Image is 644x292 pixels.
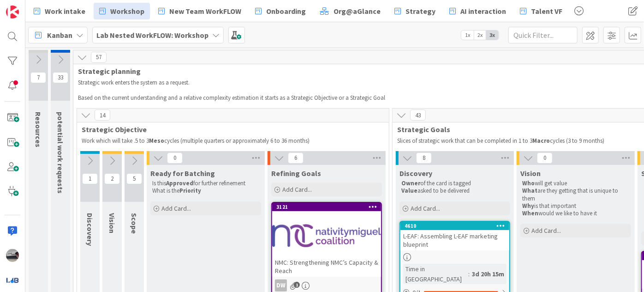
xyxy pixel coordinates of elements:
[410,109,426,121] span: 43
[272,280,381,292] div: DW
[6,249,19,262] img: jB
[107,213,117,233] span: Vision
[314,3,386,19] a: Org@aGlance
[400,230,509,250] div: L-EAF: Assembling L-EAF marketing blueprint
[444,3,512,19] a: AI interaction
[460,6,506,17] span: AI interaction
[272,256,381,277] div: NMC: Strengthening NMC’s Capacity & Reach
[522,202,534,210] strong: Why
[522,210,629,217] p: would we like to have it
[272,203,381,211] div: 3121
[6,6,19,18] img: Visit kanbanzone.com
[522,180,629,187] p: will get value
[96,30,209,40] b: Lab Nested WorkFLOW: Workshop
[169,6,241,17] span: New Team WorkFLOW
[288,152,304,164] span: 6
[282,185,312,194] span: Add Card...
[6,274,19,286] img: avatar
[400,169,432,178] span: Discovery
[401,187,508,195] p: asked to be delivered
[411,204,440,213] span: Add Card...
[522,202,629,210] p: is that important
[110,6,144,17] span: Workshop
[167,152,183,164] span: 0
[400,222,509,230] div: 4610
[266,6,306,17] span: Onboarding
[45,6,85,17] span: Work intake
[522,187,629,202] p: are they getting that is unique to them
[389,3,441,19] a: Strategy
[537,152,553,164] span: 0
[47,30,72,41] span: Kanban
[30,72,46,83] span: 7
[334,6,381,17] span: Org@aGlance
[82,125,377,134] span: Strategic Objective
[468,269,470,279] span: :
[401,179,420,187] strong: Owner
[95,109,110,121] span: 14
[486,30,499,40] span: 3x
[149,137,164,145] strong: Meso
[401,187,417,195] strong: Value
[405,6,435,17] span: Strategy
[166,179,193,187] strong: Approved
[130,213,139,234] span: Scope
[161,204,191,213] span: Add Card...
[126,173,142,184] span: 5
[104,173,120,184] span: 2
[470,269,507,279] div: 3d 20h 15m
[522,187,537,195] strong: What
[531,6,562,17] span: Talent VF
[179,187,201,195] strong: Priority
[520,169,541,178] span: Vision
[250,3,311,19] a: Onboarding
[522,179,535,187] strong: Who
[474,30,486,40] span: 2x
[294,282,300,288] span: 1
[276,204,381,210] div: 3121
[275,280,287,292] div: DW
[400,222,509,250] div: 4610L-EAF: Assembling L-EAF marketing blueprint
[514,3,568,19] a: Talent VF
[401,180,508,187] p: of the card is tagged
[94,3,150,19] a: Workshop
[508,27,578,43] input: Quick Filter...
[82,137,384,145] p: Work which will take .5 to 3 cycles (multiple quarters or approximately 6 to 36 months)
[152,180,259,187] p: Is this for further refinement
[272,203,381,277] div: 3121NMC: Strengthening NMC’s Capacity & Reach
[522,209,538,217] strong: When
[532,137,550,145] strong: Macro
[461,30,474,40] span: 1x
[403,264,468,284] div: Time in [GEOGRAPHIC_DATA]
[28,3,91,19] a: Work intake
[82,173,98,184] span: 1
[91,52,107,63] span: 57
[53,72,68,83] span: 33
[153,3,247,19] a: New Team WorkFLOW
[405,223,509,229] div: 4610
[56,112,65,194] span: potential work requests
[150,169,215,178] span: Ready for Batching
[271,169,321,178] span: Refining Goals
[85,213,95,246] span: Discovery
[531,226,561,235] span: Add Card...
[152,187,259,195] p: What is the
[34,112,43,147] span: Resources
[416,152,432,164] span: 8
